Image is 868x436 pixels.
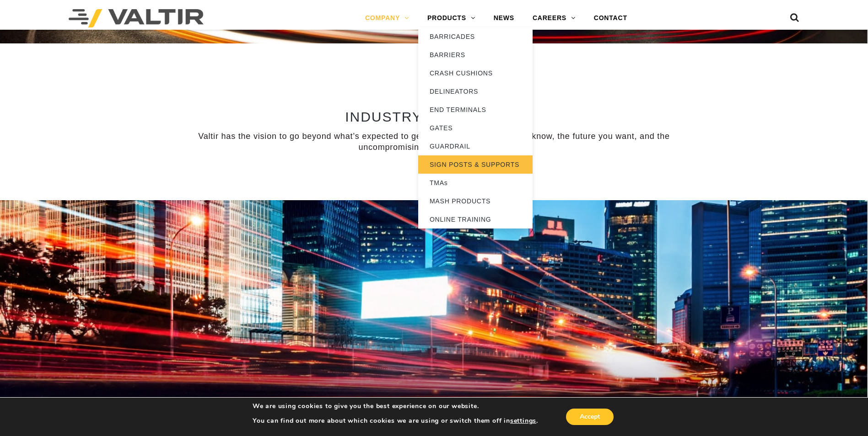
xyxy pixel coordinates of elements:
[253,402,538,410] p: We are using cookies to give you the best experience on our website.
[418,192,533,210] a: MASH PRODUCTS
[418,9,485,27] a: PRODUCTS
[485,9,523,27] a: NEWS
[253,417,538,425] p: You can find out more about which cookies we are using or switch them off in .
[585,9,636,27] a: CONTACT
[418,46,533,64] a: BARRIERS
[69,9,204,27] img: Valtir
[510,417,536,425] button: settings
[418,27,533,46] a: BARRICADES
[418,137,533,155] a: GUARDRAIL
[356,9,418,27] a: COMPANY
[167,131,702,153] p: Valtir has the vision to go beyond what’s expected to get the dynamic products you know, the futu...
[418,82,533,101] a: DELINEATORS
[167,109,702,124] h2: INDUSTRY LEADERSHIP
[418,119,533,137] a: GATES
[418,174,533,192] a: TMAs
[418,155,533,174] a: SIGN POSTS & SUPPORTS
[418,64,533,82] a: CRASH CUSHIONS
[523,9,585,27] a: CAREERS
[566,409,614,425] button: Accept
[418,101,533,119] a: END TERMINALS
[418,210,533,229] a: ONLINE TRAINING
